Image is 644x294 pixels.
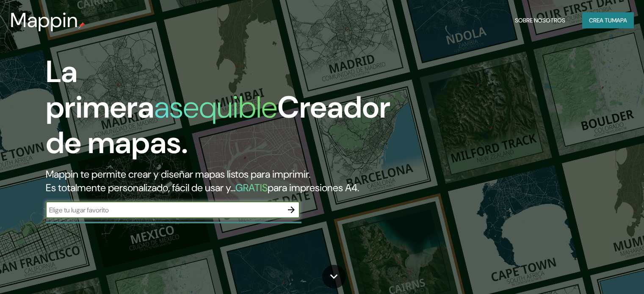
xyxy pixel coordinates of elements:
font: para impresiones A4. [268,181,359,194]
font: Mappin [10,7,78,33]
font: Crea tu [589,16,612,24]
button: Crea tumapa [582,12,634,28]
font: Sobre nosotros [515,16,565,24]
font: asequible [154,88,277,127]
font: Mappin te permite crear y diseñar mapas listos para imprimir. [46,168,310,181]
font: mapa [612,16,627,24]
font: GRATIS [235,181,268,194]
button: Sobre nosotros [511,12,569,28]
font: Es totalmente personalizado, fácil de usar y... [46,181,235,194]
font: La primera [46,52,154,127]
font: Creador de mapas. [46,88,390,162]
iframe: Lanzador de widgets de ayuda [569,261,635,285]
input: Elige tu lugar favorito [46,205,283,215]
img: pin de mapeo [78,22,85,29]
